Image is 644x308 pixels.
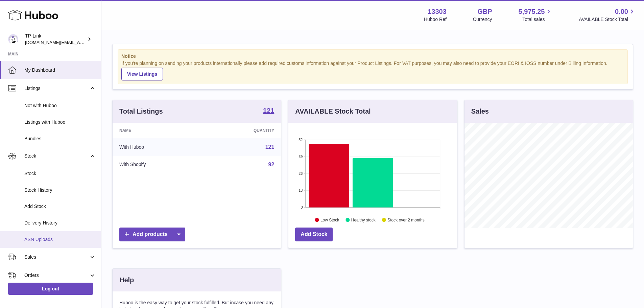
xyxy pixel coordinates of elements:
[25,33,86,46] div: TP-Link
[299,171,303,175] text: 26
[24,67,96,73] span: My Dashboard
[24,136,96,142] span: Bundles
[24,220,96,226] span: Delivery History
[477,7,492,16] strong: GBP
[8,34,18,44] img: purchase.uk@tp-link.com
[295,107,371,116] h3: AVAILABLE Stock Total
[113,123,204,138] th: Name
[121,53,624,60] strong: Notice
[471,107,489,116] h3: Sales
[351,217,376,222] text: Healthy stock
[24,85,89,92] span: Listings
[519,7,545,16] span: 5,975.25
[615,7,628,16] span: 0.00
[24,102,96,109] span: Not with Huboo
[263,107,274,115] a: 121
[295,228,333,241] a: Add Stock
[301,205,303,209] text: 0
[25,40,135,45] span: [DOMAIN_NAME][EMAIL_ADDRESS][DOMAIN_NAME]
[24,236,96,243] span: ASN Uploads
[121,60,624,80] div: If you're planning on sending your products internationally please add required customs informati...
[24,254,89,260] span: Sales
[119,228,185,241] a: Add products
[268,162,275,167] a: 92
[119,276,134,285] h3: Help
[473,16,492,23] div: Currency
[299,155,303,159] text: 39
[24,170,96,177] span: Stock
[204,123,281,138] th: Quantity
[24,187,96,193] span: Stock History
[299,138,303,142] text: 52
[24,119,96,125] span: Listings with Huboo
[424,16,447,23] div: Huboo Ref
[113,156,204,173] td: With Shopify
[519,7,553,23] a: 5,975.25 Total sales
[579,16,636,23] span: AVAILABLE Stock Total
[113,138,204,156] td: With Huboo
[579,7,636,23] a: 0.00 AVAILABLE Stock Total
[263,107,274,114] strong: 121
[320,217,339,222] text: Low Stock
[8,283,93,295] a: Log out
[119,107,163,116] h3: Total Listings
[24,203,96,210] span: Add Stock
[121,68,163,80] a: View Listings
[24,153,89,159] span: Stock
[24,272,89,279] span: Orders
[299,188,303,192] text: 13
[522,16,552,23] span: Total sales
[428,7,447,16] strong: 13303
[265,144,275,150] a: 121
[388,217,425,222] text: Stock over 2 months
